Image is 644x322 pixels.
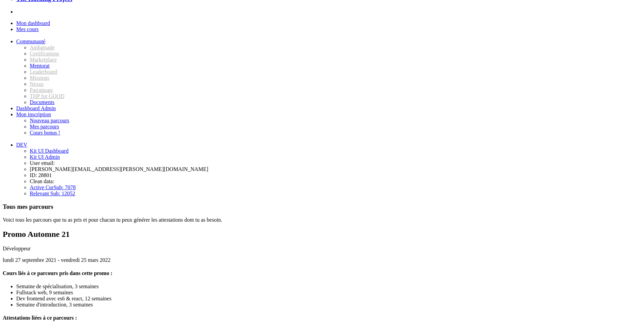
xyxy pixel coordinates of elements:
[30,172,641,178] li: ID: 28801
[30,51,59,56] span: Certifications
[16,20,50,26] a: Mon dashboard
[16,39,45,44] a: Communauté
[16,26,39,32] a: Mes cours
[30,99,54,105] a: Documents
[3,203,641,210] h3: Tous mes parcours
[30,178,641,184] li: Clean data:
[16,142,27,148] a: DEV
[3,257,641,263] p: lundi 27 septembre 2021 - vendredi 25 mars 2022
[30,75,49,81] span: Missions
[16,105,56,111] a: Dashboard Admin
[3,315,641,321] h4: Attestations liées à ce parcours :
[30,184,76,190] a: Active CurSub: 7078
[30,160,641,166] li: User email:
[30,45,55,50] span: Ambassade
[16,283,641,290] li: Semaine de spécialisation, 3 semaines
[30,63,50,69] a: Mentorat
[16,296,641,302] li: Dev frontend avec es6 & react, 12 semaines
[30,57,57,63] span: Marketplace
[30,81,44,87] span: Nexus
[30,148,69,154] a: Kit UI Dashboard
[30,130,60,135] a: Cours bonus !
[16,290,641,296] li: Fullstack web, 9 semaines
[30,87,53,93] span: Parrainage
[30,69,57,75] span: translation missing: fr.dashboard.community.tabs.leaderboard
[30,118,69,123] a: Nouveau parcours
[3,230,641,239] h2: Promo Automne 21
[30,69,57,75] a: Leaderboard
[30,93,65,99] span: THP for GOOD
[3,246,641,252] div: Développeur
[3,270,641,276] h4: Cours liés à ce parcours pris dans cette promo :
[30,191,75,196] a: Relevant Sub: 12052
[16,112,51,117] a: Mon inscription
[30,166,641,172] li: [PERSON_NAME][EMAIL_ADDRESS][PERSON_NAME][DOMAIN_NAME]
[30,154,60,160] a: Kit UI Admin
[3,217,641,223] p: Voici tous les parcours que tu as pris et pour chacun tu peux générer les attestations dont tu as...
[30,124,59,129] a: Mes parcours
[16,302,641,308] li: Semaine d'introduction, 3 semaines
